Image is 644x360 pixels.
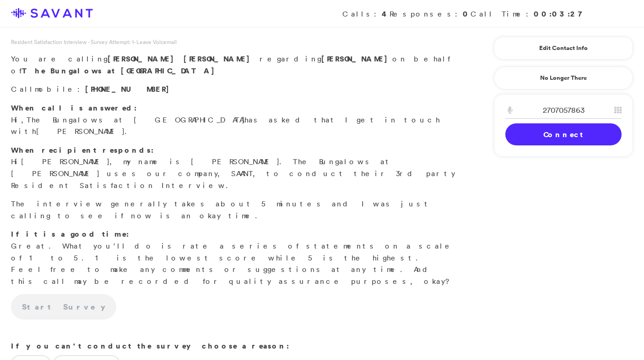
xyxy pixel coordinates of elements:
[463,9,471,19] strong: 0
[11,145,154,155] strong: When recipient responds:
[11,228,459,287] p: Great. What you'll do is rate a series of statements on a scale of 1 to 5. 1 is the lowest score ...
[22,66,219,76] strong: The Bungalows at [GEOGRAPHIC_DATA]
[36,127,124,136] span: [PERSON_NAME]
[11,83,459,95] p: Call :
[11,53,459,77] p: You are calling regarding on behalf of
[11,229,129,239] strong: If it is a good time:
[505,123,622,145] a: Connect
[11,103,137,113] strong: When call is answered:
[21,157,109,166] span: [PERSON_NAME]
[321,54,392,64] strong: [PERSON_NAME]
[11,144,459,191] p: Hi , my name is [PERSON_NAME]. The Bungalows at [PERSON_NAME] uses our company, SAVANT, to conduc...
[27,115,244,124] span: The Bungalows at [GEOGRAPHIC_DATA]
[184,54,254,64] span: [PERSON_NAME]
[11,341,289,351] strong: If you can't conduct the survey choose a reason:
[382,9,390,19] strong: 4
[11,102,459,138] p: Hi, has asked that I get in touch with .
[85,84,174,94] span: [PHONE_NUMBER]
[505,41,622,55] a: Edit Contact Info
[108,54,179,64] span: [PERSON_NAME]
[35,84,77,94] span: mobile
[11,38,177,46] span: Resident Satisfaction Interview - Survey Attempt: 1 - Leave Voicemail
[494,66,633,89] a: No Longer There
[11,198,459,222] p: The interview generally takes about 5 minutes and I was just calling to see if now is an okay time.
[11,294,116,320] a: Start Survey
[534,9,587,19] strong: 00:03:27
